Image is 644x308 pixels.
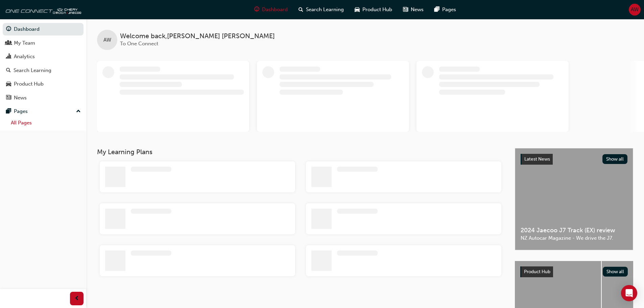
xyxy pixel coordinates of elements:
[355,5,360,14] span: car-icon
[521,154,627,165] a: Latest NewsShow all
[6,109,11,115] span: pages-icon
[3,3,81,16] img: oneconnect
[521,227,627,234] span: 2024 Jaecoo J7 Track (EX) review
[524,269,550,275] span: Product Hub
[3,78,84,90] a: Product Hub
[14,67,51,74] div: Search Learning
[293,3,349,17] a: search-iconSearch Learning
[120,41,158,47] span: To One Connect
[249,3,293,17] a: guage-iconDashboard
[14,94,27,102] div: News
[14,108,28,115] div: Pages
[515,148,633,250] a: Latest NewsShow all2024 Jaecoo J7 Track (EX) reviewNZ Autocar Magazine - We drive the J7.
[8,118,84,128] a: All Pages
[6,81,11,87] span: car-icon
[3,22,84,105] button: DashboardMy TeamAnalyticsSearch LearningProduct HubNews
[411,6,424,14] span: News
[362,6,392,14] span: Product Hub
[3,105,84,118] button: Pages
[429,3,461,17] a: pages-iconPages
[3,37,84,49] a: My Team
[3,50,84,63] a: Analytics
[6,95,11,101] span: news-icon
[521,234,627,242] span: NZ Autocar Magazine - We drive the J7.
[349,3,398,17] a: car-iconProduct Hub
[524,156,550,162] span: Latest News
[520,266,628,277] a: Product HubShow all
[97,148,504,156] h3: My Learning Plans
[14,39,35,47] div: My Team
[6,54,11,60] span: chart-icon
[6,26,11,32] span: guage-icon
[76,107,81,116] span: up-icon
[6,68,11,74] span: search-icon
[434,5,439,14] span: pages-icon
[254,5,259,14] span: guage-icon
[621,285,637,301] div: Open Intercom Messenger
[306,6,344,14] span: Search Learning
[398,3,429,17] a: news-iconNews
[74,294,79,303] span: prev-icon
[6,40,11,46] span: people-icon
[120,32,275,40] span: Welcome back , [PERSON_NAME] [PERSON_NAME]
[299,5,303,14] span: search-icon
[603,267,628,277] button: Show all
[629,4,641,16] button: AW
[3,64,84,77] a: Search Learning
[403,5,408,14] span: news-icon
[262,6,288,14] span: Dashboard
[442,6,456,14] span: Pages
[14,53,35,61] div: Analytics
[14,80,44,88] div: Product Hub
[602,154,628,164] button: Show all
[3,23,84,35] a: Dashboard
[103,36,111,44] span: AW
[3,92,84,104] a: News
[631,6,639,14] span: AW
